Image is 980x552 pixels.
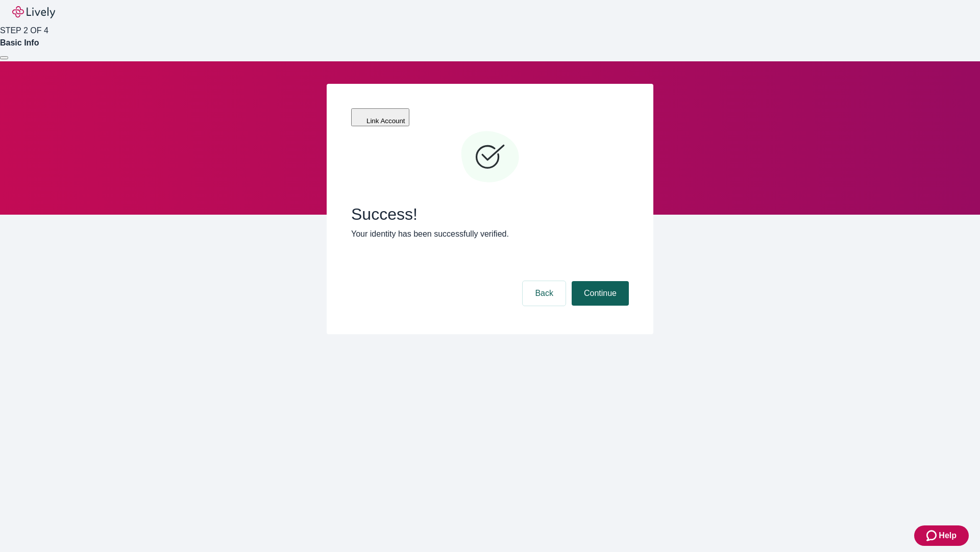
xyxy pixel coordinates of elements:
button: Back [523,281,566,306]
svg: Zendesk support icon [926,530,939,542]
button: Link Account [351,108,409,126]
span: Success! [351,204,629,224]
button: Continue [572,281,629,306]
img: Lively [12,6,55,18]
p: Your identity has been successfully verified. [351,228,629,240]
span: Help [939,530,957,542]
svg: Checkmark icon [459,127,521,188]
button: Zendesk support iconHelp [914,525,969,546]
